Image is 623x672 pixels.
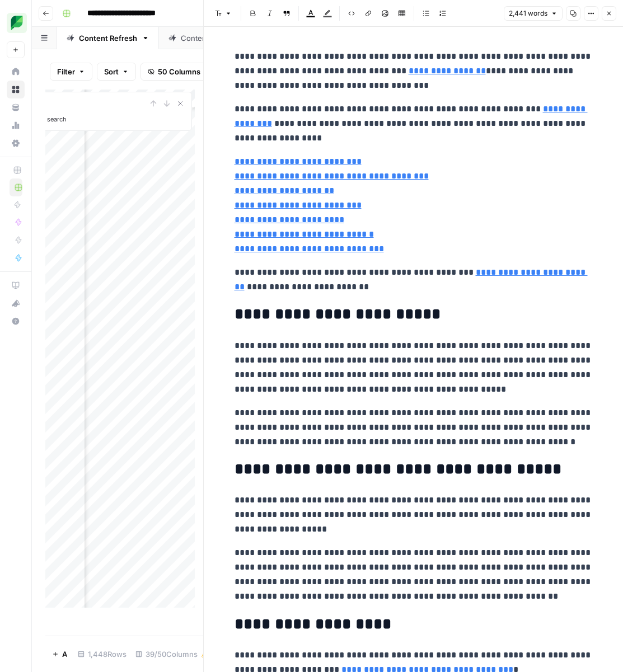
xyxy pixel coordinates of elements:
span: 50 Columns [158,66,200,77]
span: Sort [104,66,119,77]
button: 2,441 words [504,6,563,21]
a: Usage [7,116,25,134]
button: Sort [97,63,136,81]
span: Add Row [62,648,67,660]
div: Content Refresh [79,32,137,44]
div: Content Refresh [181,32,239,44]
label: Type to search [24,115,67,123]
img: SproutSocial Logo [7,13,27,33]
button: 50 Columns [140,63,208,81]
a: Content Refresh [159,27,261,49]
div: What's new? [7,295,24,312]
a: Content Refresh [57,27,159,49]
button: Help + Support [7,312,25,330]
span: Filter [57,66,75,77]
button: What's new? [7,294,25,312]
a: Settings [7,134,25,152]
button: Workspace: SproutSocial [7,9,25,37]
a: Browse [7,81,25,98]
button: Close Search [174,97,187,110]
span: 2,441 words [509,8,547,18]
button: Filter [50,63,92,81]
a: AirOps Academy [7,276,25,294]
a: Your Data [7,98,25,116]
div: 1,448 Rows [73,645,131,663]
button: Add Row [45,645,73,663]
div: 39/50 Columns [131,645,214,663]
a: Home [7,63,25,81]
